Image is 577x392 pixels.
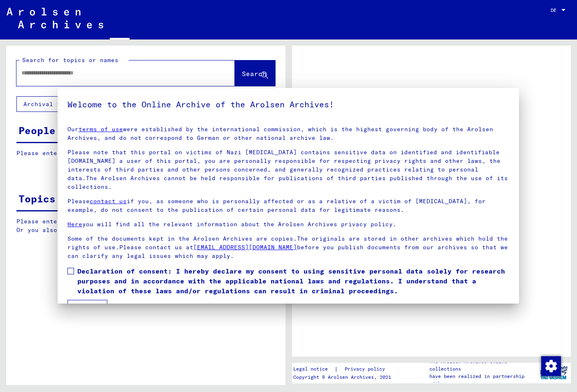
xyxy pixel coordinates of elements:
[67,98,509,111] h5: Welcome to the Online Archive of the Arolsen Archives!
[67,300,107,315] button: I agree
[90,197,127,205] a: contact us
[67,220,509,229] p: you will find all the relevant information about the Arolsen Archives privacy policy.
[541,356,561,376] div: Change consent
[541,356,561,376] img: Change consent
[67,220,82,228] a: Here
[67,234,509,260] p: Some of the documents kept in the Arolsen Archives are copies.The originals are stored in other a...
[67,197,509,214] p: Please if you, as someone who is personally affected or as a relative of a victim of [MEDICAL_DAT...
[67,125,509,142] p: Our were established by the international commission, which is the highest governing body of the ...
[193,244,297,251] a: [EMAIL_ADDRESS][DOMAIN_NAME]
[77,266,509,296] span: Declaration of consent: I hereby declare my consent to using sensitive personal data solely for r...
[79,125,123,133] a: terms of use
[67,148,509,191] p: Please note that this portal on victims of Nazi [MEDICAL_DATA] contains sensitive data on identif...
